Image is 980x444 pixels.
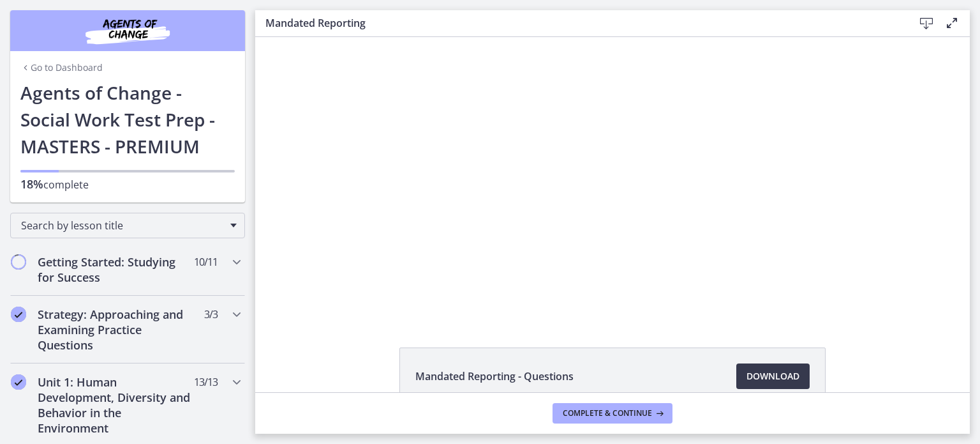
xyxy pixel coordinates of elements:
img: Agents of Change [51,15,204,46]
span: Search by lesson title [21,218,224,233]
span: Complete & continue [563,408,652,418]
i: Completed [11,374,26,390]
h1: Agents of Change - Social Work Test Prep - MASTERS - PREMIUM [20,79,235,160]
button: Complete & continue [553,403,672,424]
a: Go to Dashboard [20,61,103,74]
span: 18% [20,176,43,192]
h2: Getting Started: Studying for Success [38,254,193,285]
p: complete [20,176,235,192]
span: 13 / 13 [194,374,218,390]
h3: Mandated Reporting [265,15,893,31]
h2: Strategy: Approaching and Examining Practice Questions [38,307,193,353]
span: 3 / 3 [204,307,218,322]
h2: Unit 1: Human Development, Diversity and Behavior in the Environment [38,374,193,436]
iframe: Video Lesson [255,37,970,318]
div: Search by lesson title [10,213,245,238]
a: Download [736,364,810,389]
i: Completed [11,307,26,322]
span: Mandated Reporting - Questions [415,369,574,384]
span: Download [746,369,799,384]
span: 10 / 11 [194,254,218,270]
